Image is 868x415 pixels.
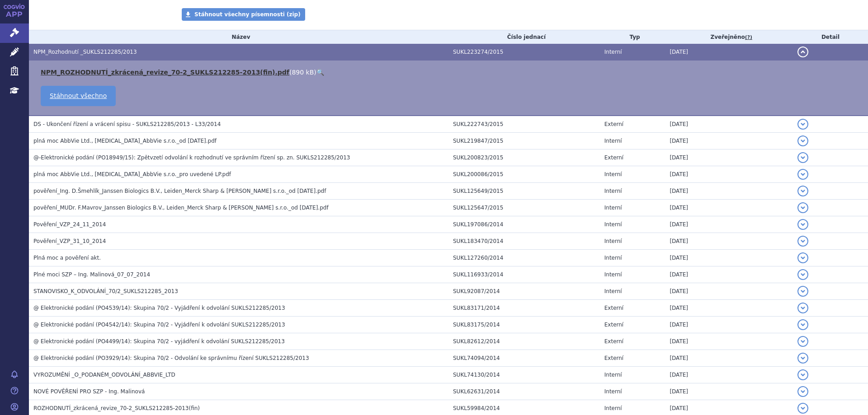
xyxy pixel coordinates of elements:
span: Interní [604,221,622,228]
td: [DATE] [665,116,793,133]
span: Stáhnout všechny písemnosti (zip) [194,11,301,18]
td: SUKL222743/2015 [448,116,600,133]
span: DS - Ukončení řízení a vrácení spisu - SUKLS212285/2013 - L33/2014 [33,121,221,127]
a: 🔍 [316,69,324,76]
td: [DATE] [665,300,793,317]
span: @-Elektronické podání (PO18949/15): Zpětvzetí odvolání k rozhodnutí ve správním řízení sp. zn. SU... [33,154,350,161]
td: SUKL92087/2014 [448,283,600,300]
td: [DATE] [665,367,793,383]
td: SUKL62631/2014 [448,383,600,400]
button: detail [797,386,808,397]
a: Stáhnout všechno [41,86,116,106]
button: detail [797,319,808,330]
button: detail [797,269,808,280]
span: @ Elektronické podání (PO4539/14): Skupina 70/2 - Vyjádření k odvolání SUKLS212285/2013 [33,305,285,311]
td: [DATE] [665,250,793,266]
td: [DATE] [665,200,793,216]
button: detail [797,152,808,163]
td: SUKL183470/2014 [448,233,600,250]
span: ROZHODNUTÍ_zkrácená_revize_70-2_SUKLS212285-2013(fin) [33,405,200,411]
button: detail [797,252,808,263]
span: Externí [604,154,623,161]
span: plná moc AbbVie Ltd., Maidenhead_AbbVie s.r.o._pro uvedené LP.pdf [33,171,231,177]
button: detail [797,353,808,364]
td: [DATE] [665,283,793,300]
td: SUKL83175/2014 [448,317,600,333]
td: SUKL219847/2015 [448,133,600,149]
span: Externí [604,355,623,361]
td: [DATE] [665,44,793,61]
button: detail [797,336,808,347]
span: 890 kB [292,69,314,76]
th: Číslo jednací [448,30,600,44]
td: SUKL125649/2015 [448,183,600,200]
td: [DATE] [665,233,793,250]
td: SUKL125647/2015 [448,200,600,216]
button: detail [797,47,808,57]
td: [DATE] [665,149,793,166]
span: Interní [604,405,622,411]
td: SUKL200823/2015 [448,149,600,166]
span: Externí [604,305,623,311]
th: Název [29,30,448,44]
td: SUKL82612/2014 [448,333,600,350]
td: [DATE] [665,166,793,183]
span: Externí [604,338,623,345]
button: detail [797,286,808,297]
button: detail [797,135,808,146]
span: @ Elektronické podání (PO4499/14): Skupina 70/2 - vyjádření k odvolání SUKLS212285/2013 [33,338,285,345]
th: Detail [793,30,868,44]
span: Interní [604,255,622,261]
button: detail [797,403,808,414]
button: detail [797,186,808,196]
span: Interní [604,171,622,177]
span: Externí [604,322,623,328]
button: detail [797,219,808,230]
td: SUKL83171/2014 [448,300,600,317]
td: SUKL116933/2014 [448,266,600,283]
td: [DATE] [665,383,793,400]
button: detail [797,119,808,130]
span: NPM_Rozhodnutí _SUKLS212285/2013 [33,49,137,55]
a: NPM_ROZHODNUTÍ_zkrácená_revize_70-2_SUKLS212285-2013(fin).pdf [41,69,289,76]
td: SUKL223274/2015 [448,44,600,61]
span: Interní [604,138,622,144]
span: Pověření_VZP_31_10_2014 [33,238,106,244]
span: pověření_MUDr. F.Mavrov_Janssen Biologics B.V., Leiden_Merck Sharp & Dohme s.r.o._od 24.10.2014.pdf [33,205,329,211]
abbr: (?) [745,34,752,41]
span: pověření_Ing. D.Šmehlík_Janssen Biologics B.V., Leiden_Merck Sharp & Dohme s.r.o._od 25.06.2015.pdf [33,188,326,194]
span: @ Elektronické podání (PO3929/14): Skupina 70/2 - Odvolání ke správnímu řízení SUKLS212285/2013 [33,355,309,361]
td: SUKL74094/2014 [448,350,600,367]
td: [DATE] [665,333,793,350]
span: VYROZUMĚNÍ _O_PODANÉM_ODVOLÁNÍ_ABBVIE_LTD [33,372,175,378]
td: [DATE] [665,266,793,283]
th: Zveřejněno [665,30,793,44]
span: Externí [604,121,623,127]
span: Interní [604,388,622,395]
span: Interní [604,271,622,278]
td: SUKL200086/2015 [448,166,600,183]
td: SUKL127260/2014 [448,250,600,266]
button: detail [797,303,808,313]
span: NOVÉ POVĚŘENÍ PRO SZP - Ing. Malinová [33,388,145,395]
span: Interní [604,49,622,55]
li: ( ) [41,68,859,77]
span: @ Elektronické podání (PO4542/14): Skupina 70/2 - Vyjádření k odvolání SUKLS212285/2013 [33,322,285,328]
span: Pověření_VZP_24_11_2014 [33,221,106,228]
span: Interní [604,188,622,194]
td: SUKL197086/2014 [448,216,600,233]
span: plná moc AbbVie Ltd., Maidenhead_AbbVie s.r.o._od 25. 11. 2015.pdf [33,138,217,144]
button: detail [797,236,808,247]
a: Stáhnout všechny písemnosti (zip) [182,8,305,21]
span: Interní [604,238,622,244]
span: Interní [604,372,622,378]
th: Typ [600,30,665,44]
span: Interní [604,288,622,294]
td: [DATE] [665,216,793,233]
td: [DATE] [665,317,793,333]
td: [DATE] [665,183,793,200]
button: detail [797,169,808,180]
td: SUKL74130/2014 [448,367,600,383]
button: detail [797,202,808,213]
span: Plné moci SZP – Ing. Malinová_07_07_2014 [33,271,150,278]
